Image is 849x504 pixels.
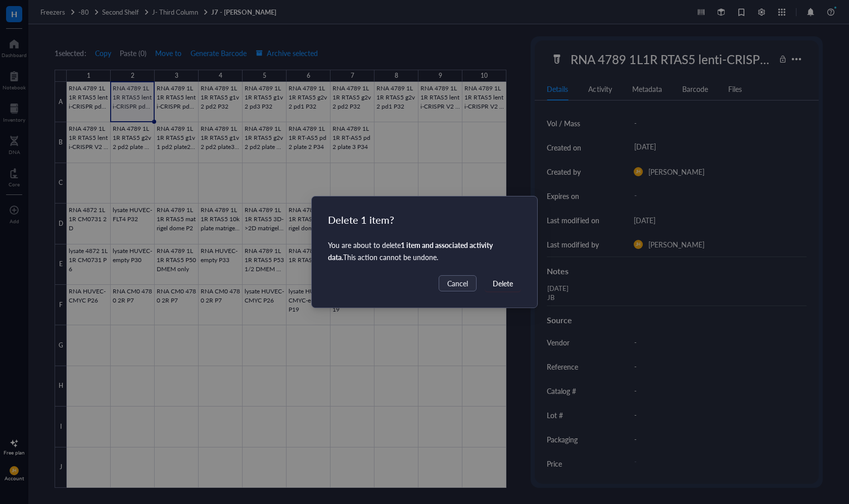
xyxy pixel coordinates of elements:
div: Delete 1 item? [328,213,394,227]
span: Cancel [447,278,468,289]
div: You are about to delete This action cannot be undone. [328,239,521,263]
button: Delete [485,275,521,291]
button: Cancel [439,275,477,291]
strong: 1 item and associated activity data . [328,240,493,262]
span: Delete [493,278,513,289]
